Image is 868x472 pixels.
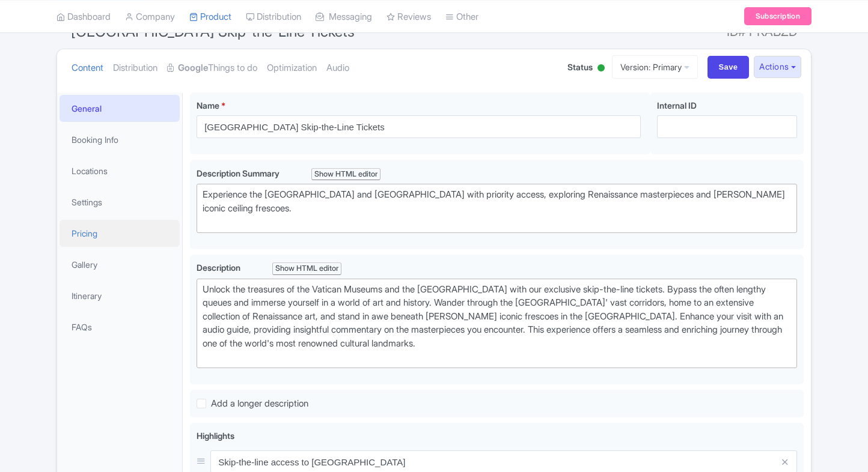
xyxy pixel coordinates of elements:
div: Experience the [GEOGRAPHIC_DATA] and [GEOGRAPHIC_DATA] with priority access, exploring Renaissanc... [203,188,791,229]
a: Optimization [267,49,317,87]
span: Highlights [197,431,234,441]
a: Version: Primary [612,55,698,79]
div: Active [595,59,607,78]
span: Description Summary [197,168,281,178]
a: Distribution [113,49,157,87]
span: [GEOGRAPHIC_DATA] Skip-the-Line Tickets [71,23,355,40]
a: Settings [60,189,180,216]
a: Pricing [60,220,180,247]
span: Description [197,262,242,273]
a: Itinerary [60,282,180,309]
a: Audio [326,49,349,87]
a: FAQs [60,313,180,340]
div: Unlock the treasures of the Vatican Museums and the [GEOGRAPHIC_DATA] with our exclusive skip-the... [203,283,791,364]
a: GoogleThings to do [167,49,257,87]
a: Locations [60,157,180,184]
input: Save [708,56,750,79]
a: Content [72,49,103,87]
a: Gallery [60,251,180,278]
div: Show HTML editor [311,168,381,181]
button: Actions [754,56,801,78]
a: Booking Info [60,126,180,153]
span: Name [197,100,219,110]
a: General [60,95,180,122]
a: Subscription [744,7,811,25]
span: Internal ID [657,100,697,110]
strong: Google [178,61,208,75]
span: Add a longer description [211,398,308,409]
div: Show HTML editor [272,262,341,275]
span: Status [567,61,593,73]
